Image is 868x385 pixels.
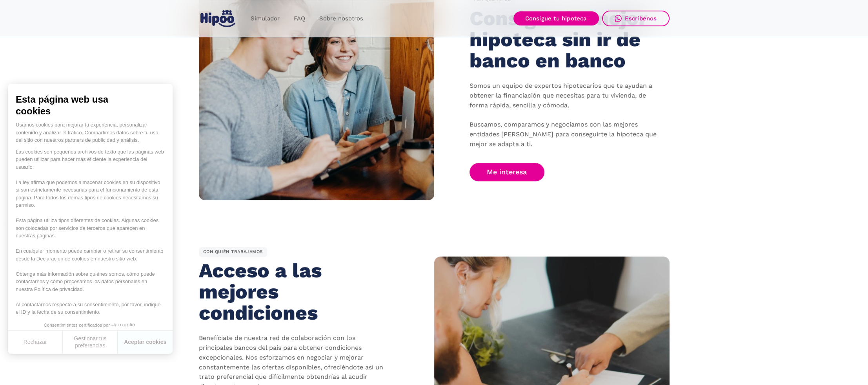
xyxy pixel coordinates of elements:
[625,15,657,22] div: Escríbenos
[312,11,370,26] a: Sobre nosotros
[602,11,670,26] a: Escríbenos
[199,247,267,257] div: CON QUIÉN TRABAJAMOS
[287,11,312,26] a: FAQ
[199,7,237,30] a: home
[469,8,650,71] h2: Consigue la mejor hipoteca sin ir de banco en banco
[469,163,545,181] a: Me interesa
[199,260,380,323] h2: Acceso a las mejores condiciones
[469,81,658,149] p: Somos un equipo de expertos hipotecarios que te ayudan a obtener la financiación que necesitas pa...
[244,11,287,26] a: Simulador
[513,11,599,25] a: Consigue tu hipoteca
